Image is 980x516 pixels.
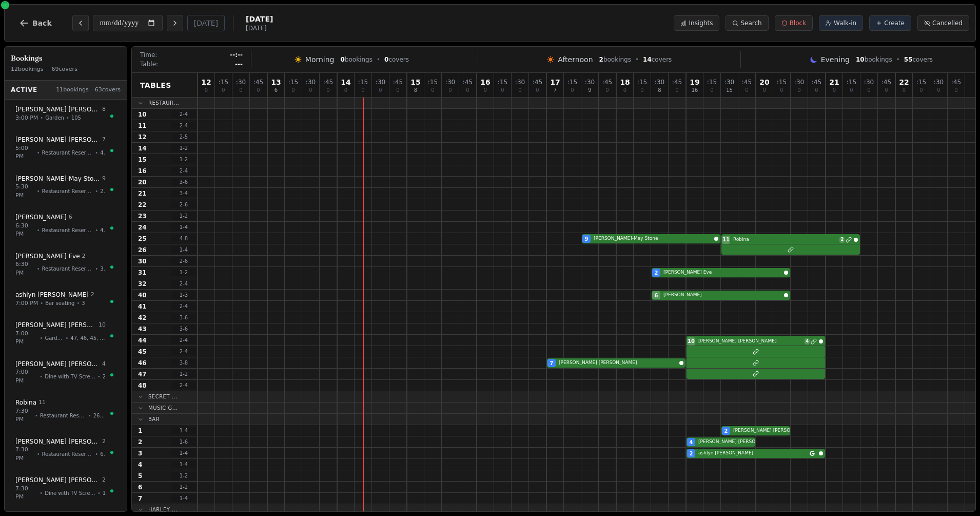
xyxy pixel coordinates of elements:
span: : 30 [515,79,525,85]
span: 2 [91,291,94,299]
span: : 15 [637,79,647,85]
button: Back [11,11,60,35]
span: bookings [599,55,631,64]
span: : 15 [428,79,438,85]
span: : 15 [219,79,228,85]
span: 0 [291,88,295,93]
span: 10 [688,337,695,345]
span: 0 [571,88,574,93]
span: 45 [138,348,147,356]
span: 11 bookings [56,86,89,94]
span: bookings [341,55,373,64]
button: [PERSON_NAME] Eve26:30 PM•Restaurant Reservation•31 [9,246,123,283]
span: • [35,412,38,419]
span: 0 [763,88,766,93]
span: 9 [588,88,591,93]
span: 0 [309,88,312,93]
span: Restaurant Reservation [42,265,93,273]
span: : 30 [445,79,455,85]
span: • [37,265,40,273]
span: 23 [138,212,147,220]
span: • [65,334,68,342]
button: [PERSON_NAME] [PERSON_NAME]27:30 PM•Restaurant Reservation•64 [9,432,123,469]
span: 69 covers [52,65,77,74]
span: 0 [484,88,487,93]
span: 26, 25 [93,412,106,419]
span: Insights [689,19,713,27]
span: [PERSON_NAME] Eve [15,252,80,260]
span: 12 bookings [11,65,44,74]
span: 11 [138,122,147,130]
span: 5:00 PM [15,144,35,161]
span: 11 [38,398,46,407]
span: 26 [138,246,147,254]
span: [PERSON_NAME] [PERSON_NAME] [15,136,100,144]
span: 0 [780,88,783,93]
span: Evening [821,54,850,65]
span: 2 - 4 [171,336,196,344]
span: 0 [384,56,388,63]
span: 5:30 PM [15,183,35,200]
span: • [37,450,40,458]
span: 3 [82,299,85,307]
span: 1 - 6 [171,438,196,446]
span: 0 [850,88,853,93]
span: --- [235,60,243,68]
span: 2 - 6 [171,201,196,208]
span: • [40,489,43,497]
span: 0 [536,88,539,93]
span: 19 [690,79,699,86]
span: [DATE] [246,14,273,24]
span: 4 [102,360,106,369]
span: 22 [899,79,909,86]
span: 46 [100,149,106,157]
span: 2 - 6 [171,257,196,265]
span: 2 [138,438,142,446]
span: 55 [904,56,913,63]
span: [PERSON_NAME] [15,213,67,221]
span: Afternoon [558,54,593,65]
span: 1 - 2 [171,269,196,276]
span: 6 [275,88,278,93]
span: : 15 [288,79,298,85]
span: 2 [599,56,603,63]
span: • [896,55,900,64]
span: : 15 [498,79,507,85]
span: Tables [140,80,171,90]
span: 10 [99,321,106,330]
span: : 15 [916,79,926,85]
span: : 45 [323,79,333,85]
span: 15 [138,156,147,164]
span: 1 - 2 [171,144,196,152]
span: Restaurant Reservation [42,226,93,234]
span: • [377,55,380,64]
span: Restaurant Reservation [40,412,86,419]
span: 31 [100,265,106,273]
span: 16 [138,167,147,175]
span: : 30 [724,79,734,85]
span: 0 [640,88,643,93]
span: 6:30 PM [15,260,35,277]
span: --:-- [230,51,243,59]
span: 41 [138,302,147,311]
span: 2 - 4 [171,122,196,129]
span: 7 [550,359,554,367]
span: 2 - 4 [171,110,196,118]
span: 48 [138,381,147,390]
span: 0 [361,88,364,93]
span: 43 [138,325,147,333]
span: 1 - 2 [171,212,196,220]
span: 2 - 4 [171,280,196,288]
span: 14 [138,144,147,152]
span: 22 [138,201,147,209]
span: Table: [140,60,158,68]
span: Time: [140,51,157,59]
span: • [40,334,43,342]
span: : 15 [777,79,787,85]
span: 6:30 PM [15,222,35,239]
span: 0 [379,88,382,93]
span: 4 [805,338,810,345]
span: • [76,299,80,307]
span: 0 [326,88,329,93]
span: 2 - 4 [171,167,196,175]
